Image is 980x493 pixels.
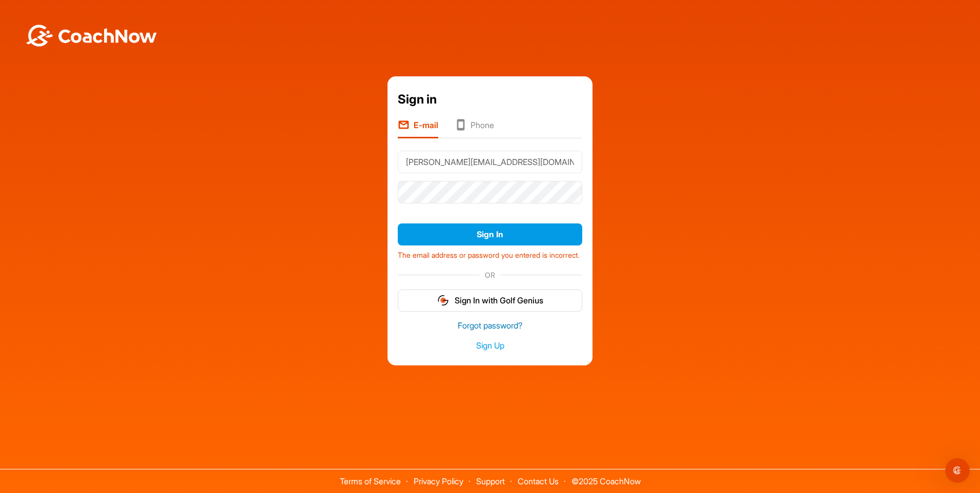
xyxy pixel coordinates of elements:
[476,476,505,486] a: Support
[398,119,438,138] li: E-mail
[414,476,463,486] a: Privacy Policy
[398,290,582,312] button: Sign In with Golf Genius
[398,90,582,109] div: Sign in
[566,469,646,485] span: © 2025 CoachNow
[398,320,582,332] a: Forgot password?
[945,458,970,483] iframe: Intercom live chat
[398,151,582,173] input: E-mail
[398,223,582,245] button: Sign In
[398,340,582,352] a: Sign Up
[480,270,500,280] span: OR
[437,294,450,306] img: gg_logo
[518,476,559,486] a: Contact Us
[398,246,582,261] div: The email address or password you entered is incorrect.
[340,476,401,486] a: Terms of Service
[25,25,158,47] img: BwLJSsUCoWCh5upNqxVrqldRgqLPVwmV24tXu5FoVAoFEpwwqQ3VIfuoInZCoVCoTD4vwADAC3ZFMkVEQFDAAAAAElFTkSuQmCC
[455,119,494,138] li: Phone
